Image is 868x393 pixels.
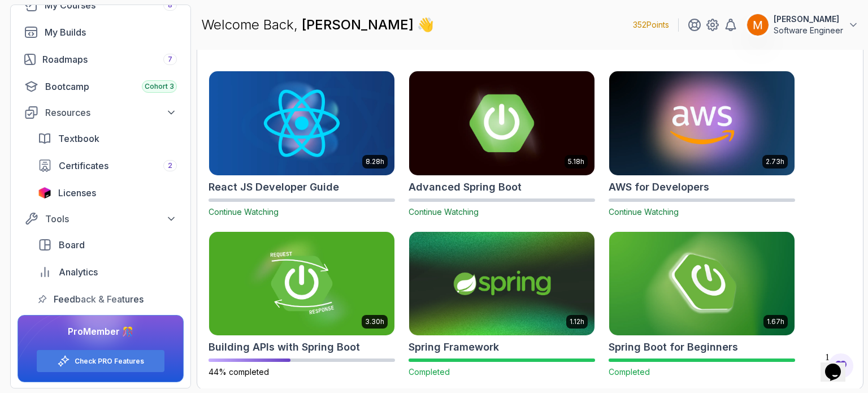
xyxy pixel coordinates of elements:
[302,16,417,33] span: [PERSON_NAME]
[821,348,857,382] iframe: chat widget
[409,232,594,336] img: Spring Framework card
[609,71,795,218] a: AWS for Developers card2.73hAWS for DevelopersContinue Watching
[209,231,395,378] a: Building APIs with Spring Boot card3.30hBuilding APIs with Spring Boot44% completed
[18,48,184,71] a: roadmaps
[409,207,479,217] span: Continue Watching
[59,265,98,279] span: Analytics
[54,292,144,306] span: Feedback & Features
[774,14,843,25] p: [PERSON_NAME]
[409,179,522,195] h2: Advanced Spring Boot
[168,55,172,64] span: 7
[31,127,184,150] a: textbook
[31,154,184,177] a: certificates
[18,21,184,44] a: builds
[609,232,795,336] img: Spring Boot for Beginners card
[58,132,99,145] span: Textbook
[58,186,96,200] span: Licenses
[416,15,435,34] span: 👋
[209,179,339,195] h2: React JS Developer Guide
[201,16,434,34] p: Welcome Back,
[409,339,499,355] h2: Spring Framework
[45,212,177,226] div: Tools
[747,14,859,36] button: user profile image[PERSON_NAME]Software Engineer
[609,367,650,377] span: Completed
[568,157,584,166] p: 5.18h
[209,232,394,336] img: Building APIs with Spring Boot card
[18,75,184,98] a: bootcamp
[36,349,165,373] button: Check PRO Features
[45,106,177,119] div: Resources
[366,157,384,166] p: 8.28h
[747,14,769,36] img: user profile image
[168,161,172,170] span: 2
[609,71,795,175] img: AWS for Developers card
[365,317,384,326] p: 3.30h
[766,157,784,166] p: 2.73h
[767,317,784,326] p: 1.67h
[209,367,269,377] span: 44% completed
[405,68,599,178] img: Advanced Spring Boot card
[209,71,394,175] img: React JS Developer Guide card
[45,80,177,93] div: Bootcamp
[168,1,172,10] span: 8
[31,261,184,283] a: analytics
[409,231,595,378] a: Spring Framework card1.12hSpring FrameworkCompleted
[209,339,360,355] h2: Building APIs with Spring Boot
[31,234,184,256] a: board
[18,102,184,123] button: Resources
[609,231,795,378] a: Spring Boot for Beginners card1.67hSpring Boot for BeginnersCompleted
[609,339,738,355] h2: Spring Boot for Beginners
[45,25,177,39] div: My Builds
[31,288,184,310] a: feedback
[774,25,843,36] p: Software Engineer
[609,207,679,217] span: Continue Watching
[31,182,184,204] a: licenses
[570,317,584,326] p: 1.12h
[633,19,669,31] p: 352 Points
[75,357,144,366] a: Check PRO Features
[609,179,709,195] h2: AWS for Developers
[209,71,395,218] a: React JS Developer Guide card8.28hReact JS Developer GuideContinue Watching
[59,238,85,252] span: Board
[59,159,108,172] span: Certificates
[42,53,177,66] div: Roadmaps
[18,209,184,229] button: Tools
[209,207,279,217] span: Continue Watching
[145,82,174,91] span: Cohort 3
[409,71,595,218] a: Advanced Spring Boot card5.18hAdvanced Spring BootContinue Watching
[409,367,450,377] span: Completed
[38,187,51,198] img: jetbrains icon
